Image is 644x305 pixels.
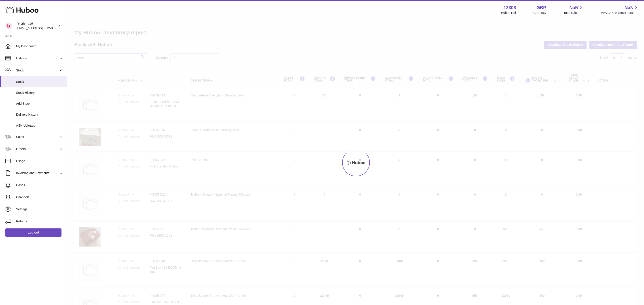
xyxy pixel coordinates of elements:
[16,44,64,48] span: My Dashboard
[5,228,61,236] a: Log out
[625,5,633,11] span: NaN
[536,5,546,11] strong: GBP
[504,5,516,11] strong: 12308
[601,11,639,15] span: AVAILABLE Stock Total
[16,135,59,139] span: Sales
[16,171,59,175] span: Invoicing and Payments
[16,56,59,61] span: Listings
[16,102,64,106] span: Add Stock
[16,195,64,199] span: Channels
[16,183,64,187] span: Cases
[16,147,59,151] span: Orders
[5,23,12,29] img: orders@rhythm108.com
[563,5,583,15] a: NaN Total sales
[16,91,64,95] span: Stock History
[501,11,516,15] div: Huboo Ref
[534,11,546,15] div: Currency
[17,26,66,30] span: [EMAIL_ADDRESS][DOMAIN_NAME]
[16,80,64,84] span: Stock
[563,11,583,15] span: Total sales
[16,68,59,73] span: Stock
[16,219,64,224] span: Returns
[17,22,57,30] div: Rhythm 108
[16,113,64,117] span: Delivery History
[601,5,639,15] a: NaN AVAILABLE Stock Total
[16,123,64,128] span: ASN Uploads
[16,207,64,211] span: Settings
[569,5,578,11] span: NaN
[16,159,64,163] span: Usage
